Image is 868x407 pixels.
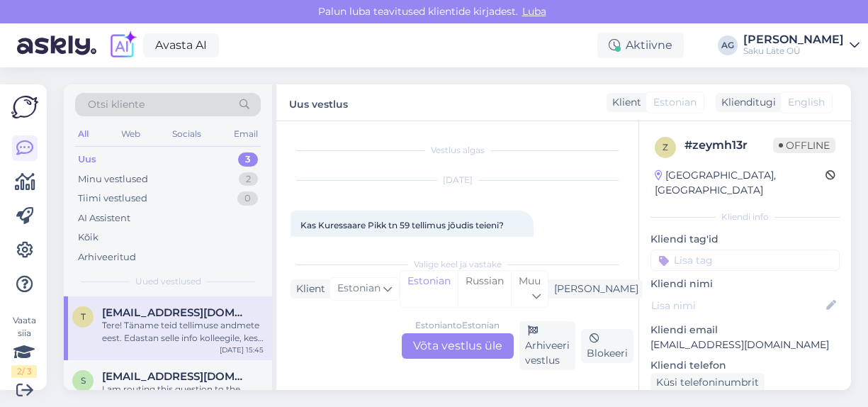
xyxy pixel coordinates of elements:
p: Kliendi telefon [650,358,840,373]
div: Socials [169,125,204,143]
span: Luba [518,5,551,18]
div: Kliendi info [650,211,840,223]
div: Kõik [78,230,98,245]
div: 2 [239,172,258,186]
div: 2 / 3 [11,365,37,378]
span: Estonian [653,95,697,110]
div: All [75,125,91,143]
span: Offline [773,138,835,153]
div: AI Assistent [78,211,130,225]
div: AG [718,35,738,55]
div: 3 [238,152,258,167]
span: sasrsulev@gmail.com [102,370,249,383]
div: Blokeeri [581,329,633,363]
a: Avasta AI [143,33,219,57]
p: Kliendi email [650,323,840,338]
span: Otsi kliente [88,97,145,112]
div: Web [118,125,143,143]
div: [PERSON_NAME] [743,34,844,45]
div: # zeymh13r [684,137,773,154]
div: Vestlus algas [291,144,624,157]
div: Tiimi vestlused [78,191,147,206]
div: Klient [607,95,641,110]
div: Vaata siia [11,314,37,378]
div: Email [231,125,261,143]
span: t [81,311,86,322]
div: [DATE] [291,174,624,186]
div: Küsi telefoninumbrit [650,373,765,392]
div: Estonian [400,271,458,307]
div: Võta vestlus üle [402,333,514,359]
div: Estonian to Estonian [415,319,500,332]
p: [EMAIL_ADDRESS][DOMAIN_NAME] [650,338,840,352]
label: Uus vestlus [289,93,348,112]
input: Lisa tag [650,250,840,271]
span: z [663,142,668,152]
div: [PERSON_NAME] [548,281,638,296]
span: Estonian [337,281,381,296]
div: [GEOGRAPHIC_DATA], [GEOGRAPHIC_DATA] [655,168,825,198]
p: Kliendi nimi [650,277,840,291]
span: s [81,375,86,386]
span: Uued vestlused [135,275,201,288]
div: Klient [291,281,325,296]
span: tiia.salumagi@enersense.com [102,306,249,319]
div: Klienditugi [716,95,776,110]
div: Saku Läte OÜ [743,45,844,57]
span: Kas Kuressaare Pikk tn 59 tellimus jõudis teieni? [300,220,504,230]
div: Minu vestlused [78,172,148,186]
div: Valige keel ja vastake [291,258,624,271]
img: Askly Logo [11,96,38,118]
span: English [788,95,825,110]
input: Lisa nimi [651,298,823,313]
div: Arhiveeri vestlus [519,321,575,370]
div: Uus [78,152,96,167]
a: [PERSON_NAME]Saku Läte OÜ [743,34,859,57]
div: [DATE] 15:45 [220,345,264,355]
div: Russian [458,271,511,307]
div: Aktiivne [597,33,684,58]
div: Tere! Täname teid tellimuse andmete eest. Edastan selle info kolleegile, kes saab tellimuse staat... [102,319,264,345]
span: Muu [519,274,541,287]
div: Arhiveeritud [78,250,136,264]
p: Kliendi tag'id [650,232,840,247]
div: 0 [237,191,258,206]
img: explore-ai [108,30,137,60]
